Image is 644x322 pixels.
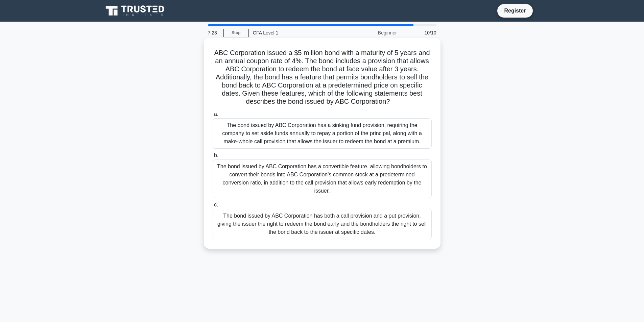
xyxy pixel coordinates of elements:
a: Stop [223,29,249,37]
div: The bond issued by ABC Corporation has both a call provision and a put provision, giving the issu... [213,209,432,239]
span: a. [214,111,218,117]
span: c. [214,202,218,207]
a: Register [500,6,530,15]
span: b. [214,152,218,158]
div: Beginner [342,26,401,40]
div: 7:23 [204,26,223,40]
div: The bond issued by ABC Corporation has a sinking fund provision, requiring the company to set asi... [213,118,432,149]
div: CFA Level 1 [249,26,342,40]
div: The bond issued by ABC Corporation has a convertible feature, allowing bondholders to convert the... [213,159,432,198]
h5: ABC Corporation issued a $5 million bond with a maturity of 5 years and an annual coupon rate of ... [212,49,432,106]
div: 10/10 [401,26,440,40]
